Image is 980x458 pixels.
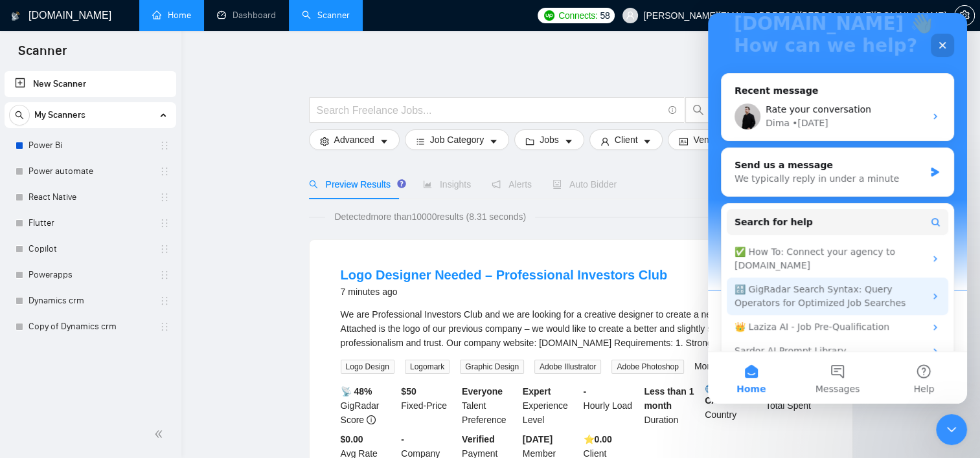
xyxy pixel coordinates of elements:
[341,309,812,348] span: We are Professional Investors Club and we are looking for a creative designer to create a new log...
[405,360,450,374] span: Logomark
[564,136,573,146] span: caret-down
[398,384,459,427] div: Fixed-Price
[423,180,432,189] span: area-chart
[28,158,152,184] a: Power automate
[584,386,587,397] b: -
[708,13,967,404] iframe: Intercom live chat
[589,129,663,150] button: userClientcaret-down
[28,236,152,262] a: Copilot
[338,384,399,427] div: GigRadar Score
[317,102,663,118] input: Search Freelance Jobs...
[302,10,350,21] a: searchScanner
[544,10,554,21] img: upwork-logo.png
[600,136,610,146] span: user
[9,105,30,125] button: search
[514,129,584,150] button: folderJobscaret-down
[28,210,152,236] a: Flutter
[5,71,176,97] li: New Scanner
[341,307,821,350] div: We are Professional Investors Club and we are looking for a creative designer to create a new log...
[34,102,85,128] span: My Scanners
[462,434,495,444] b: Verified
[367,415,376,424] span: info-circle
[954,10,975,21] a: setting
[694,361,723,371] a: More...
[405,129,509,150] button: barsJob Categorycaret-down
[936,414,967,445] iframe: Intercom live chat
[462,386,503,397] b: Everyone
[159,192,170,202] span: holder
[611,360,683,374] span: Adobe Photoshop
[459,384,520,427] div: Talent Preference
[643,136,652,146] span: caret-down
[159,166,170,177] span: holder
[217,10,276,21] a: dashboardDashboard
[705,384,760,406] b: CAN
[600,8,610,23] span: 58
[159,218,170,228] span: holder
[534,360,601,374] span: Adobe Illustrator
[686,104,711,116] span: search
[702,384,763,427] div: Country
[584,434,612,444] b: ⭐️ 0.00
[520,384,581,427] div: Experience Level
[492,179,532,190] span: Alerts
[553,179,617,190] span: Auto Bidder
[641,384,702,427] div: Duration
[5,102,176,340] li: My Scanners
[558,8,597,23] span: Connects:
[416,136,425,146] span: bars
[154,428,167,441] span: double-left
[341,386,372,397] b: 📡 48%
[152,10,191,21] a: homeHome
[159,296,170,306] span: holder
[309,180,318,189] span: search
[679,136,688,146] span: idcard
[325,210,535,224] span: Detected more than 10000 results (8.31 seconds)
[341,434,363,444] b: $0.00
[668,129,747,150] button: idcardVendorcaret-down
[15,71,166,97] a: New Scanner
[423,179,471,190] span: Insights
[685,97,711,123] button: search
[401,386,416,397] b: $ 50
[954,5,975,26] button: setting
[309,129,400,150] button: settingAdvancedcaret-down
[525,136,534,146] span: folder
[28,184,152,210] a: React Native
[615,133,638,147] span: Client
[380,136,389,146] span: caret-down
[401,434,404,444] b: -
[523,434,553,444] b: [DATE]
[430,133,484,147] span: Job Category
[341,268,668,282] a: Logo Designer Needed – Professional Investors Club
[396,178,407,190] div: Tooltip anchor
[489,136,498,146] span: caret-down
[8,41,77,69] span: Scanner
[523,386,551,397] b: Expert
[460,360,524,374] span: Graphic Design
[28,133,152,158] a: Power Bi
